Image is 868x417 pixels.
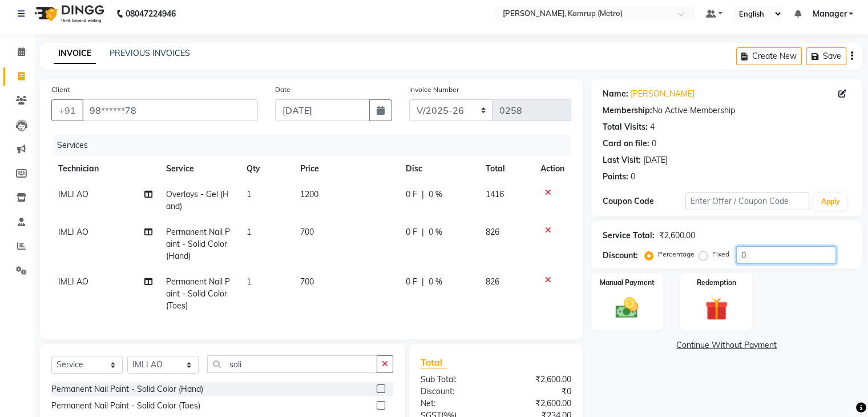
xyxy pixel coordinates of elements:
[643,154,668,166] div: [DATE]
[631,88,695,100] a: [PERSON_NAME]
[165,276,229,311] span: Permanent Nail Paint - Solid Color (Toes)
[479,156,533,182] th: Total
[603,250,638,262] div: Discount:
[658,249,695,259] label: Percentage
[429,226,442,238] span: 0 %
[406,226,417,238] span: 0 F
[422,189,424,201] span: |
[603,154,641,166] div: Last Visit:
[603,195,685,207] div: Coupon Code
[53,135,580,156] div: Services
[247,276,251,287] span: 1
[300,189,318,199] span: 1200
[496,386,580,398] div: ₹0
[293,156,398,182] th: Price
[603,230,655,242] div: Service Total:
[58,276,88,287] span: IMLI AO
[712,249,729,259] label: Fixed
[685,193,810,210] input: Enter Offer / Coupon Code
[165,189,228,211] span: Overlays - Gel (Hand)
[110,48,190,58] a: PREVIOUS INVOICES
[247,227,251,237] span: 1
[51,99,83,121] button: +91
[58,227,88,237] span: IMLI AO
[82,99,258,121] input: Search by Name/Mobile/Email/Code
[51,383,203,395] div: Permanent Nail Paint - Solid Color (Hand)
[496,374,580,386] div: ₹2,600.00
[697,278,736,288] label: Redemption
[51,400,200,412] div: Permanent Nail Paint - Solid Color (Toes)
[247,189,251,199] span: 1
[412,374,496,386] div: Sub Total:
[496,398,580,410] div: ₹2,600.00
[603,121,648,133] div: Total Visits:
[534,156,571,182] th: Action
[51,156,159,182] th: Technician
[58,189,88,199] span: IMLI AO
[608,295,645,321] img: _cash.svg
[429,189,442,201] span: 0 %
[652,138,656,150] div: 0
[300,227,314,237] span: 700
[812,8,846,20] span: Manager
[429,276,442,288] span: 0 %
[54,43,96,64] a: INVOICE
[486,189,504,199] span: 1416
[486,227,499,237] span: 826
[698,295,735,323] img: _gift.svg
[399,156,479,182] th: Disc
[412,398,496,410] div: Net:
[165,227,229,261] span: Permanent Nail Paint - Solid Color (Hand)
[406,189,417,201] span: 0 F
[603,88,628,100] div: Name:
[412,386,496,398] div: Discount:
[422,276,424,288] span: |
[814,193,846,210] button: Apply
[51,85,70,95] label: Client
[594,339,860,351] a: Continue Without Payment
[207,355,377,373] input: Search or Scan
[736,47,802,65] button: Create New
[603,105,652,117] div: Membership:
[421,356,447,368] span: Total
[486,276,499,287] span: 826
[631,171,635,183] div: 0
[300,276,314,287] span: 700
[806,47,846,65] button: Save
[409,85,459,95] label: Invoice Number
[603,138,649,150] div: Card on file:
[603,171,628,183] div: Points:
[650,121,655,133] div: 4
[240,156,293,182] th: Qty
[159,156,240,182] th: Service
[600,278,655,288] label: Manual Payment
[406,276,417,288] span: 0 F
[422,226,424,238] span: |
[275,85,290,95] label: Date
[603,105,851,117] div: No Active Membership
[659,230,695,242] div: ₹2,600.00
